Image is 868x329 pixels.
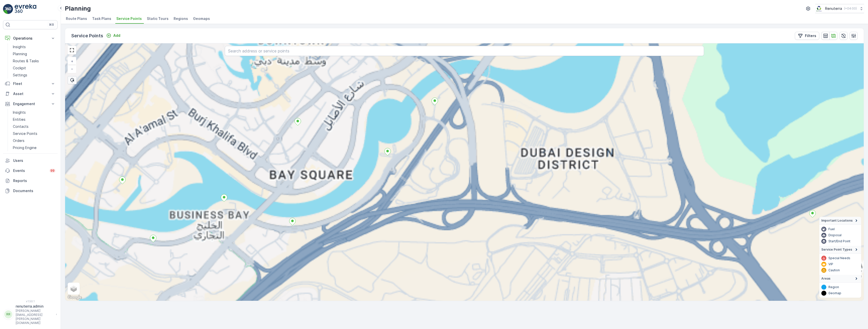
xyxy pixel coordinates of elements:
[16,309,53,325] p: [PERSON_NAME][EMAIL_ADDRESS][PERSON_NAME][DOMAIN_NAME]
[71,67,73,71] span: −
[13,124,29,129] p: Contacts
[13,58,39,64] p: Routes & Tasks
[13,131,37,136] p: Service Points
[821,219,853,223] span: Important Locations
[3,186,58,196] a: Documents
[819,217,861,225] summary: Important Locations
[13,188,56,193] p: Documents
[66,294,83,301] img: Google
[116,16,142,21] span: Service Points
[3,156,58,166] a: Users
[805,33,816,38] p: Filters
[11,123,58,130] a: Contacts
[11,57,58,65] a: Routes & Tasks
[828,227,835,231] p: Fuel
[828,256,850,260] p: Special Needs
[13,145,37,150] p: Pricing Engine
[11,72,58,79] a: Settings
[68,283,79,294] a: Layers
[828,268,840,272] p: Caution
[68,76,77,84] div: Bulk Select
[66,16,87,21] span: Route Plans
[71,59,73,63] span: +
[68,46,76,54] a: View Fullscreen
[13,91,47,96] p: Asset
[174,16,188,21] span: Regions
[71,32,103,39] p: Service Points
[815,6,823,11] img: Screenshot_2024-07-26_at_13.33.01.png
[11,109,58,116] a: Insights
[13,138,24,143] p: Orders
[3,176,58,186] a: Reports
[828,291,841,295] p: Geomap
[225,46,704,56] input: Search address or service points
[11,50,58,57] a: Planning
[4,310,12,318] div: RR
[193,16,210,21] span: Geomaps
[3,166,58,176] a: Events99
[3,304,58,325] button: RRrenuterra.admin[PERSON_NAME][EMAIL_ADDRESS][PERSON_NAME][DOMAIN_NAME]
[13,44,26,49] p: Insights
[819,246,861,254] summary: Service Point Types
[104,33,122,39] button: Add
[13,73,27,78] p: Settings
[3,79,58,89] button: Fleet
[147,16,169,21] span: Static Tours
[11,144,58,151] a: Pricing Engine
[15,4,36,14] img: logo_light-DOdMpM7g.png
[844,7,857,11] p: ( +04:00 )
[13,178,56,183] p: Reports
[68,65,76,73] a: Zoom Out
[13,168,46,173] p: Events
[13,81,47,86] p: Fleet
[65,5,91,13] p: Planning
[16,304,53,309] p: renuterra.admin
[113,33,120,38] p: Add
[92,16,111,21] span: Task Plans
[821,248,852,252] span: Service Point Types
[3,89,58,99] button: Asset
[13,66,26,71] p: Cockpit
[68,57,76,65] a: Zoom In
[11,116,58,123] a: Entities
[3,33,58,43] button: Operations
[3,4,13,14] img: logo
[13,51,27,56] p: Planning
[13,36,47,41] p: Operations
[828,233,842,237] p: Disposal
[11,65,58,72] a: Cockpit
[825,6,842,11] p: Renuterra
[49,23,54,27] p: ⌘B
[50,169,55,173] p: 99
[828,285,839,289] p: Region
[819,275,861,283] summary: Areas
[11,130,58,137] a: Service Points
[815,4,864,13] button: Renuterra(+04:00)
[13,117,25,122] p: Entities
[13,158,56,163] p: Users
[3,300,58,303] span: v 1.50.1
[795,32,819,40] button: Filters
[821,277,830,281] span: Areas
[13,110,26,115] p: Insights
[828,262,833,266] p: VIP
[11,137,58,144] a: Orders
[3,99,58,109] button: Engagement
[13,101,47,106] p: Engagement
[828,239,850,243] p: Start/End Point
[11,43,58,50] a: Insights
[66,294,83,301] a: Open this area in Google Maps (opens a new window)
